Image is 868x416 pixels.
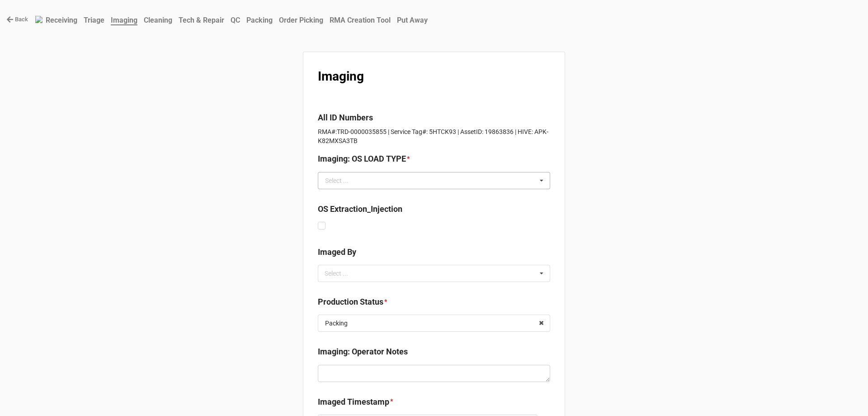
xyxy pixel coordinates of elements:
[276,11,326,29] a: Order Picking
[243,11,276,29] a: Packing
[322,268,361,278] div: Select ...
[394,11,431,29] a: Put Away
[246,16,273,24] b: Packing
[325,177,349,184] div: Select ...
[318,246,356,258] label: Imaged By
[227,11,243,29] a: QC
[318,113,373,122] b: All ID Numbers
[46,16,77,24] b: Receiving
[35,16,42,23] img: RexiLogo.png
[111,16,137,25] b: Imaging
[279,16,323,24] b: Order Picking
[141,11,175,29] a: Cleaning
[318,345,408,358] label: Imaging: Operator Notes
[144,16,172,24] b: Cleaning
[318,396,389,408] label: Imaged Timestamp
[397,16,428,24] b: Put Away
[84,16,104,24] b: Triage
[108,11,141,29] a: Imaging
[179,16,224,24] b: Tech & Repair
[42,11,80,29] a: Receiving
[80,11,108,29] a: Triage
[318,203,402,215] label: OS Extraction_Injection
[318,69,364,84] b: Imaging
[318,153,406,165] label: Imaging: OS LOAD TYPE
[6,15,28,24] a: Back
[175,11,227,29] a: Tech & Repair
[330,16,391,24] b: RMA Creation Tool
[231,16,240,24] b: QC
[318,296,383,308] label: Production Status
[325,320,348,326] div: Packing
[326,11,394,29] a: RMA Creation Tool
[318,127,550,145] p: RMA#:TRD-0000035855 | Service Tag#: 5HTCK93 | AssetID: 19863836 | HIVE: APK-K82MXSA3TB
